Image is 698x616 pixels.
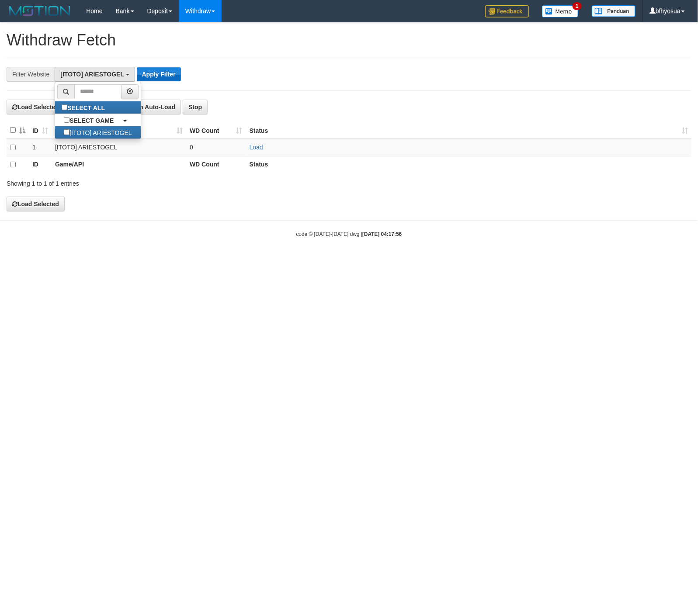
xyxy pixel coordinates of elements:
th: Game/API: activate to sort column ascending [52,122,186,139]
span: 1 [573,2,582,10]
label: [ITOTO] ARIESTOGEL [55,126,140,138]
strong: [DATE] 04:17:56 [362,231,402,237]
span: [ITOTO] ARIESTOGEL [60,71,124,78]
th: ID: activate to sort column ascending [29,122,52,139]
button: Load Selected [7,100,65,114]
th: WD Count [186,156,246,173]
td: [ITOTO] ARIESTOGEL [52,139,186,156]
img: Feedback.jpg [485,5,529,17]
img: Button%20Memo.svg [542,5,579,17]
button: [ITOTO] ARIESTOGEL [55,67,135,82]
input: SELECT ALL [62,104,67,110]
div: Filter Website [7,67,55,82]
img: MOTION_logo.png [7,4,73,17]
div: Showing 1 to 1 of 1 entries [7,176,284,188]
th: Status: activate to sort column ascending [246,122,691,139]
th: Status [246,156,691,173]
input: SELECT GAME [64,117,69,123]
th: WD Count: activate to sort column ascending [186,122,246,139]
td: 1 [29,139,52,156]
label: SELECT ALL [55,101,114,114]
span: 0 [190,144,193,151]
h1: Withdraw Fetch [7,31,691,49]
button: Stop [183,100,208,114]
img: panduan.png [592,5,635,17]
a: Load [250,144,263,151]
button: Load Selected [7,197,65,211]
small: code © [DATE]-[DATE] dwg | [296,231,402,237]
b: SELECT GAME [69,117,114,124]
input: [ITOTO] ARIESTOGEL [64,129,69,135]
a: SELECT GAME [55,114,140,126]
th: Game/API [52,156,186,173]
button: Run Auto-Load [121,100,181,114]
button: Apply Filter [137,67,181,81]
th: ID [29,156,52,173]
